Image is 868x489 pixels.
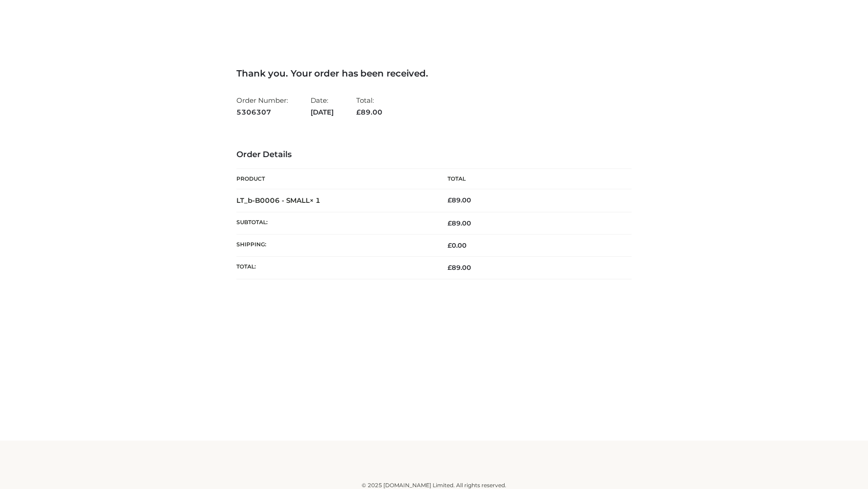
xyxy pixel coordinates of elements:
[448,219,471,227] span: 89.00
[448,264,452,272] span: £
[236,212,434,234] th: Subtotal:
[236,150,632,160] h3: Order Details
[236,106,288,118] strong: 5306307
[356,108,382,116] span: 89.00
[310,196,321,205] strong: × 1
[236,235,434,257] th: Shipping:
[311,92,334,120] li: Date:
[236,196,321,205] strong: LT_b-B0006 - SMALL
[448,196,452,204] span: £
[311,106,334,118] strong: [DATE]
[448,241,452,249] span: £
[236,92,288,120] li: Order Number:
[236,169,434,189] th: Product
[236,257,434,279] th: Total:
[236,68,632,79] h3: Thank you. Your order has been received.
[356,92,382,120] li: Total:
[448,241,467,249] bdi: 0.00
[356,108,361,116] span: £
[448,264,471,272] span: 89.00
[434,169,632,189] th: Total
[448,219,452,227] span: £
[448,196,471,204] bdi: 89.00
